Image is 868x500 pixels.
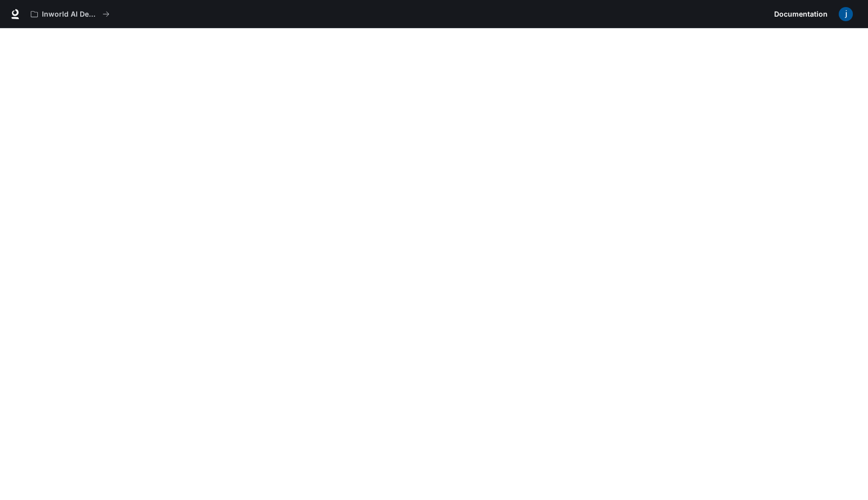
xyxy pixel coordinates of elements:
[770,4,832,24] a: Documentation
[774,8,828,21] span: Documentation
[42,10,98,19] p: Inworld AI Demos
[839,7,853,21] img: User avatar
[836,4,856,24] button: User avatar
[26,4,114,24] button: All workspaces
